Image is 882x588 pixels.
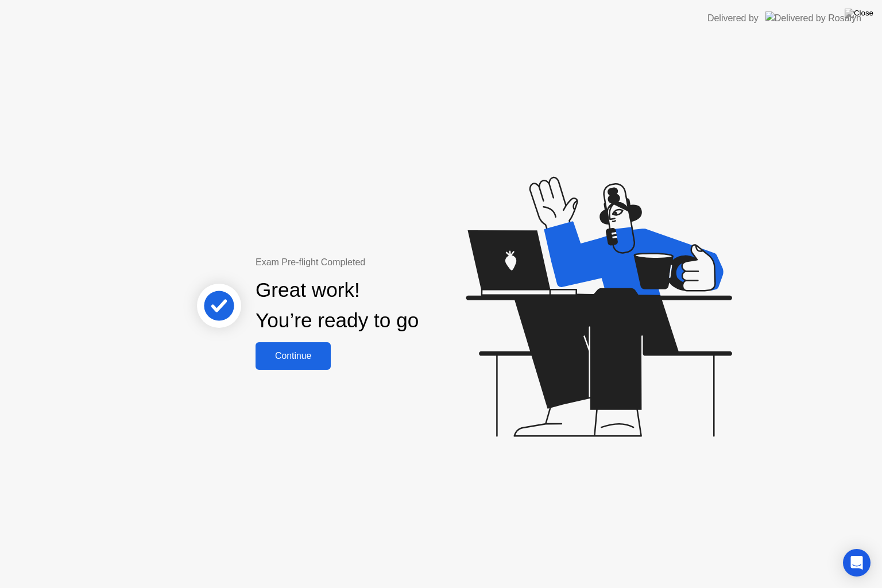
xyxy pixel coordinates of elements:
[259,351,327,361] div: Continue
[256,275,419,336] div: Great work! You’re ready to go
[256,342,331,370] button: Continue
[256,256,493,269] div: Exam Pre-flight Completed
[843,549,871,577] div: Open Intercom Messenger
[707,11,759,25] div: Delivered by
[765,11,861,25] img: Delivered by Rosalyn
[845,9,873,18] img: Close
